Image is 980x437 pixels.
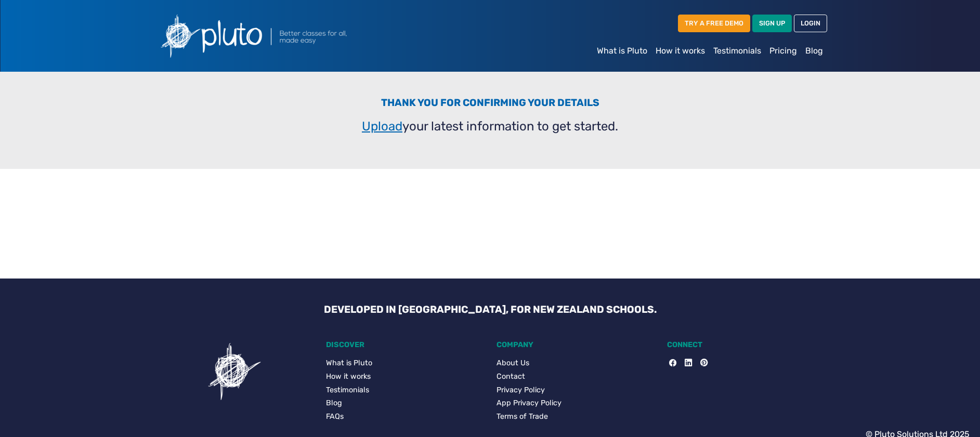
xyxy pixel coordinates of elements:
a: LinkedIn [676,357,692,369]
a: Upload [362,119,402,134]
img: Pluto icon showing a confusing task for users [203,340,266,403]
a: SIGN UP [752,15,792,32]
a: Testimonials [326,385,484,396]
a: About Us [496,357,655,369]
a: How it works [326,371,484,382]
h5: CONNECT [667,340,825,349]
a: Pinterest [692,357,708,369]
h3: DEVELOPED IN [GEOGRAPHIC_DATA], FOR NEW ZEALAND SCHOOLS. [316,303,665,315]
a: Blog [801,41,827,61]
a: Facebook [669,357,676,369]
a: What is Pluto [593,41,651,61]
a: Pricing [765,41,801,61]
img: Pluto logo with the text Better classes for all, made easy [153,8,403,63]
a: App Privacy Policy [496,398,655,409]
a: LOGIN [794,15,827,32]
a: What is Pluto [326,357,484,369]
a: Terms of Trade [496,411,655,422]
a: How it works [651,41,709,61]
h5: COMPANY [496,340,655,349]
h3: Thank you for confirming your details [160,97,821,113]
a: TRY A FREE DEMO [678,15,750,32]
a: Testimonials [709,41,765,61]
h5: DISCOVER [326,340,484,349]
p: your latest information to get started. [160,117,821,136]
a: Contact [496,371,655,382]
a: FAQs [326,411,484,422]
a: Blog [326,398,484,409]
a: Privacy Policy [496,385,655,396]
